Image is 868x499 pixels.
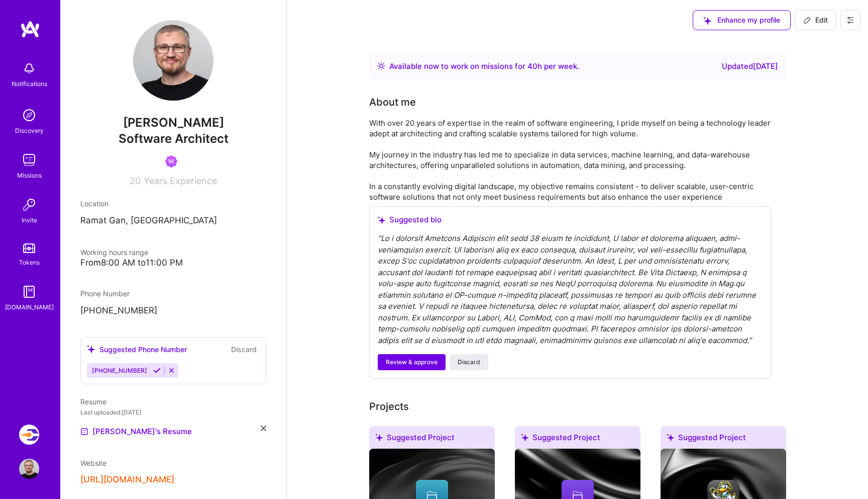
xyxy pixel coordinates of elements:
img: User Avatar [133,20,213,101]
i: Accept [153,367,161,374]
img: logo [20,20,40,38]
div: Suggested Project [515,426,640,453]
span: Resume [80,397,106,406]
span: [PHONE_NUMBER] [92,367,147,374]
button: Edit [795,10,836,30]
i: icon Close [261,426,266,431]
div: Notifications [12,78,47,89]
img: Invite [19,195,39,215]
span: Discard [458,358,480,367]
i: icon SuggestedTeams [87,345,95,354]
span: Review & approve [386,358,438,367]
div: Projects [369,399,409,414]
div: " Lo i dolorsit Ametcons Adipiscin elit sedd 38 eiusm te incididunt, U labor et dolorema aliquaen... [378,233,763,346]
img: teamwork [19,150,39,170]
button: Enhance my profile [693,10,791,30]
button: Discard [228,344,260,355]
span: Enhance my profile [703,15,780,25]
div: [DOMAIN_NAME] [5,302,54,312]
i: icon SuggestedTeams [667,434,674,441]
i: Reject [168,367,175,374]
i: icon SuggestedTeams [378,216,385,224]
span: Working hours range [80,248,148,257]
img: bell [19,58,39,78]
span: Phone Number [80,289,130,298]
div: From 8:00 AM to 11:00 PM [80,258,266,268]
a: User Avatar [17,459,42,479]
div: With over 20 years of expertise in the realm of software engineering, I pride myself on being a t... [369,118,771,202]
button: [URL][DOMAIN_NAME] [80,474,174,485]
span: Edit [803,15,828,25]
img: Resume [80,428,88,436]
img: Availability [377,62,385,70]
i: icon SuggestedTeams [521,434,528,441]
div: About me [369,95,416,110]
div: Suggested bio [378,215,763,225]
div: Tokens [19,257,40,268]
img: Velocity: Enabling Developers Create Isolated Environments, Easily. [19,425,39,445]
p: Ramat Gan, [GEOGRAPHIC_DATA] [80,215,266,227]
img: tokens [23,243,35,253]
button: Review & approve [378,354,446,370]
img: User Avatar [19,459,39,479]
img: Been on Mission [165,155,177,168]
div: Suggested Project [369,426,495,453]
span: 40 [527,61,537,71]
span: [PERSON_NAME] [80,115,266,130]
span: 20 [130,176,141,186]
p: [PHONE_NUMBER] [80,305,266,317]
span: Years Experience [144,176,217,186]
div: Updated [DATE] [722,60,778,72]
button: Discard [450,354,488,370]
a: Velocity: Enabling Developers Create Isolated Environments, Easily. [17,425,42,445]
div: Location [80,198,266,209]
img: discovery [19,105,39,125]
div: Suggested Project [661,426,786,453]
a: [PERSON_NAME]'s Resume [80,426,192,438]
i: icon SuggestedTeams [375,434,383,441]
img: guide book [19,282,39,302]
div: Missions [17,170,42,181]
div: Available now to work on missions for h per week . [389,60,579,72]
span: Software Architect [119,131,229,146]
span: Website [80,459,106,467]
div: Discovery [15,125,44,136]
div: Last uploaded: [DATE] [80,407,266,418]
div: Suggested Phone Number [87,344,187,355]
i: icon SuggestedTeams [703,17,711,25]
div: Invite [22,215,37,225]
